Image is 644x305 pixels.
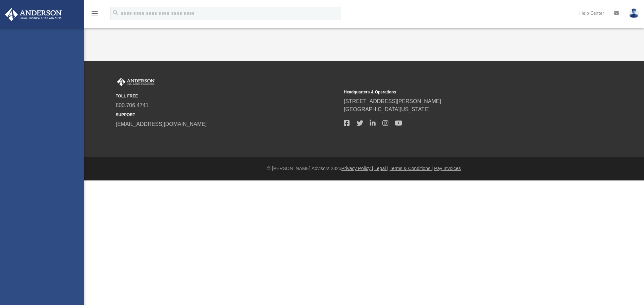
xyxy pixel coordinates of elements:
img: Anderson Advisors Platinum Portal [3,8,64,21]
i: menu [91,9,99,17]
a: [STREET_ADDRESS][PERSON_NAME] [344,98,441,104]
a: [GEOGRAPHIC_DATA][US_STATE] [344,106,430,112]
small: Headquarters & Operations [344,89,567,95]
a: Pay Invoices [434,166,461,171]
img: User Pic [629,8,639,18]
a: Legal | [374,166,388,171]
small: TOLL FREE [116,93,339,99]
img: Anderson Advisors Platinum Portal [116,78,156,86]
a: 800.706.4741 [116,102,149,108]
a: menu [91,13,99,17]
div: © [PERSON_NAME] Advisors 2025 [84,165,644,172]
i: search [112,9,119,16]
small: SUPPORT [116,112,339,118]
a: Terms & Conditions | [390,166,433,171]
a: Privacy Policy | [341,166,373,171]
a: [EMAIL_ADDRESS][DOMAIN_NAME] [116,121,207,127]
